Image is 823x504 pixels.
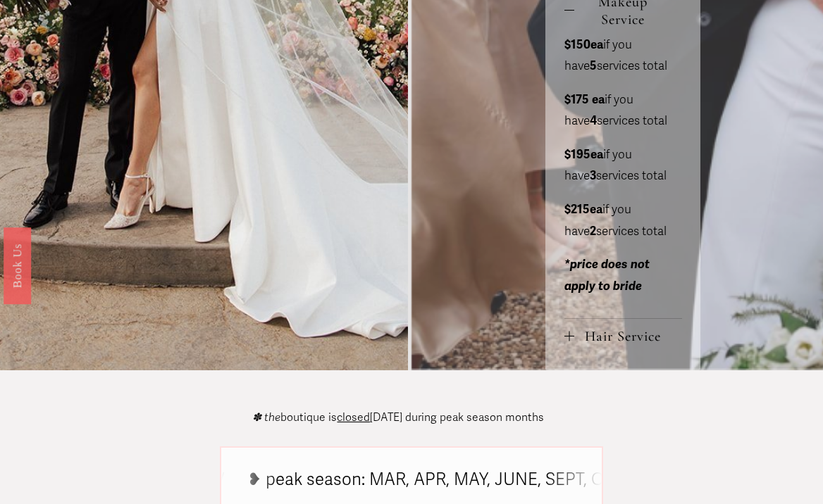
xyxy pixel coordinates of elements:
[574,327,682,345] span: Hair Service
[4,227,31,304] a: Book Us
[564,199,682,242] p: if you have services total
[590,168,596,183] strong: 3
[590,113,597,128] strong: 4
[337,410,370,424] span: closed
[590,224,596,239] strong: 2
[252,410,280,424] em: ✽ the
[564,319,682,351] button: Hair Service
[590,58,597,73] strong: 5
[564,202,602,217] strong: $215ea
[564,34,682,77] p: if you have services total
[564,89,682,132] p: if you have services total
[564,147,603,162] strong: $195ea
[252,412,544,424] p: boutique is [DATE] during peak season months
[564,144,682,187] p: if you have services total
[564,92,605,107] strong: $175 ea
[564,37,603,52] strong: $150ea
[564,34,682,319] div: Makeup Service
[564,257,650,294] em: *price does not apply to bride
